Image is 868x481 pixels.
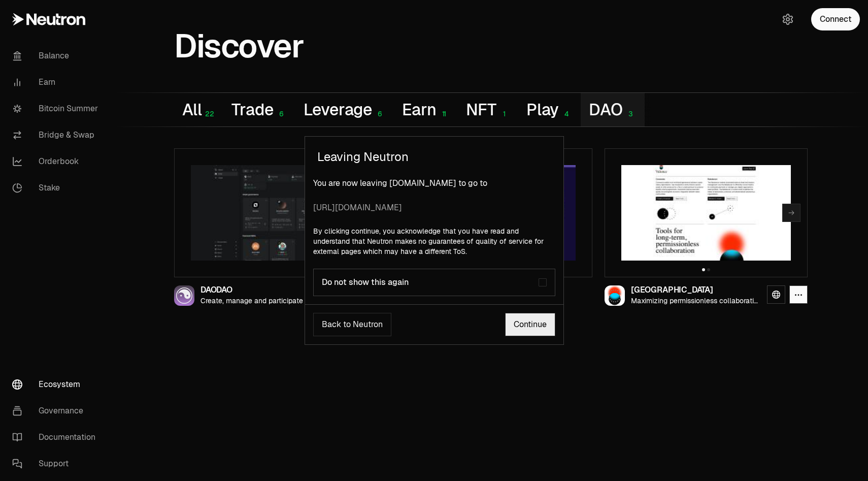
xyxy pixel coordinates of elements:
a: Continue [505,313,555,336]
span: [URL][DOMAIN_NAME] [313,202,555,214]
p: By clicking continue, you acknowledge that you have read and understand that Neutron makes no gua... [313,226,555,256]
button: Do not show this again [539,278,547,286]
h2: Leaving Neutron [305,137,563,177]
button: Back to Neutron [313,313,391,336]
p: You are now leaving [DOMAIN_NAME] to go to [313,177,555,214]
div: Do not show this again [322,277,539,287]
